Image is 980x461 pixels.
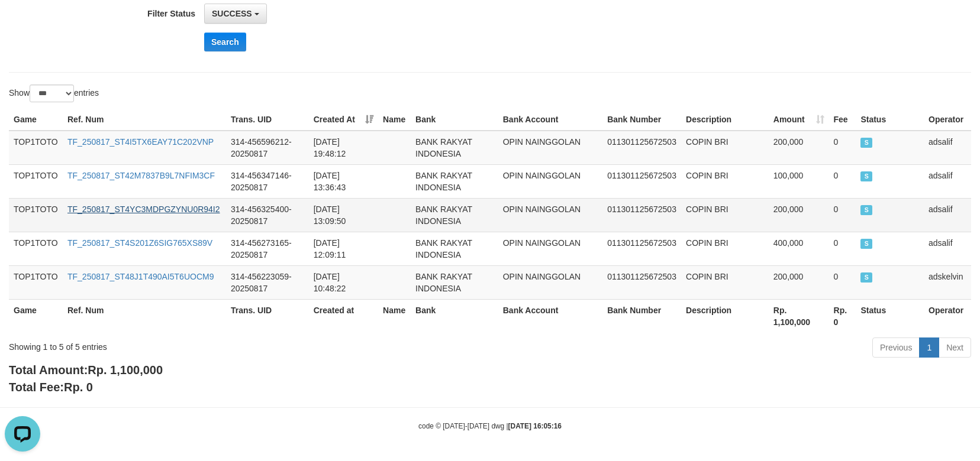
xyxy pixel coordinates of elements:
[498,299,602,333] th: Bank Account
[88,363,163,376] span: Rp. 1,100,000
[9,164,63,198] td: TOP1TOTO
[769,265,829,299] td: 200,000
[829,109,856,131] th: Fee
[309,299,378,333] th: Created at
[226,131,309,165] td: 314-456596212-20250817
[418,422,562,430] small: code © [DATE]-[DATE] dwg |
[681,232,769,265] td: COPIN BRI
[411,109,498,131] th: Bank
[769,109,829,131] th: Amount: activate to sort column ascending
[829,265,856,299] td: 0
[411,232,498,265] td: BANK RAKYAT INDONESIA
[9,363,163,376] b: Total Amount:
[860,272,872,283] span: SUCCESS
[498,109,602,131] th: Bank Account
[498,198,602,232] td: OPIN NAINGGOLAN
[309,198,378,232] td: [DATE] 13:09:50
[63,109,226,131] th: Ref. Num
[872,337,920,358] a: Previous
[829,131,856,165] td: 0
[860,138,872,148] span: SUCCESS
[860,205,872,215] span: SUCCESS
[860,239,872,249] span: SUCCESS
[411,131,498,165] td: BANK RAKYAT INDONESIA
[860,171,872,181] span: SUCCESS
[204,4,267,24] button: SUCCESS
[309,232,378,265] td: [DATE] 12:09:11
[602,164,681,198] td: 011301125672503
[411,299,498,333] th: Bank
[924,131,971,165] td: adsalif
[30,85,74,102] select: Showentries
[924,109,971,131] th: Operator
[919,337,939,358] a: 1
[602,232,681,265] td: 011301125672503
[602,198,681,232] td: 011301125672503
[226,164,309,198] td: 314-456347146-20250817
[212,9,252,18] span: SUCCESS
[309,131,378,165] td: [DATE] 19:48:12
[9,109,63,131] th: Game
[9,265,63,299] td: TOP1TOTO
[498,131,602,165] td: OPIN NAINGGOLAN
[309,109,378,131] th: Created At: activate to sort column ascending
[411,265,498,299] td: BANK RAKYAT INDONESIA
[67,171,215,180] a: TF_250817_ST42M7837B9L7NFIM3CF
[924,164,971,198] td: adsalif
[309,265,378,299] td: [DATE] 10:48:22
[829,299,856,333] th: Rp. 0
[939,337,971,358] a: Next
[498,232,602,265] td: OPIN NAINGGOLAN
[602,131,681,165] td: 011301125672503
[681,265,769,299] td: COPIN BRI
[769,232,829,265] td: 400,000
[309,164,378,198] td: [DATE] 13:36:43
[856,299,924,333] th: Status
[769,164,829,198] td: 100,000
[924,265,971,299] td: adskelvin
[769,198,829,232] td: 200,000
[681,198,769,232] td: COPIN BRI
[856,109,924,131] th: Status
[9,198,63,232] td: TOP1TOTO
[67,238,212,248] a: TF_250817_ST4S201Z6SIG765XS89V
[64,381,93,394] span: Rp. 0
[411,164,498,198] td: BANK RAKYAT INDONESIA
[602,109,681,131] th: Bank Number
[5,5,40,40] button: Open LiveChat chat widget
[829,232,856,265] td: 0
[67,272,214,281] a: TF_250817_ST48J1T490AI5T6UOCM9
[602,299,681,333] th: Bank Number
[829,198,856,232] td: 0
[681,109,769,131] th: Description
[924,232,971,265] td: adsalif
[63,299,226,333] th: Ref. Num
[9,85,99,102] label: Show entries
[681,164,769,198] td: COPIN BRI
[9,336,399,353] div: Showing 1 to 5 of 5 entries
[226,265,309,299] td: 314-456223059-20250817
[226,109,309,131] th: Trans. UID
[226,198,309,232] td: 314-456325400-20250817
[924,299,971,333] th: Operator
[769,131,829,165] td: 200,000
[769,299,829,333] th: Rp. 1,100,000
[9,381,93,394] b: Total Fee:
[378,109,411,131] th: Name
[9,131,63,165] td: TOP1TOTO
[411,198,498,232] td: BANK RAKYAT INDONESIA
[681,299,769,333] th: Description
[67,137,214,147] a: TF_250817_ST4I5TX6EAY71C202VNP
[602,265,681,299] td: 011301125672503
[498,265,602,299] td: OPIN NAINGGOLAN
[226,232,309,265] td: 314-456273165-20250817
[204,33,246,51] button: Search
[681,131,769,165] td: COPIN BRI
[67,204,220,214] a: TF_250817_ST4YC3MDPGZYNU0R94I2
[498,164,602,198] td: OPIN NAINGGOLAN
[508,422,562,430] strong: [DATE] 16:05:16
[924,198,971,232] td: adsalif
[9,232,63,265] td: TOP1TOTO
[226,299,309,333] th: Trans. UID
[829,164,856,198] td: 0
